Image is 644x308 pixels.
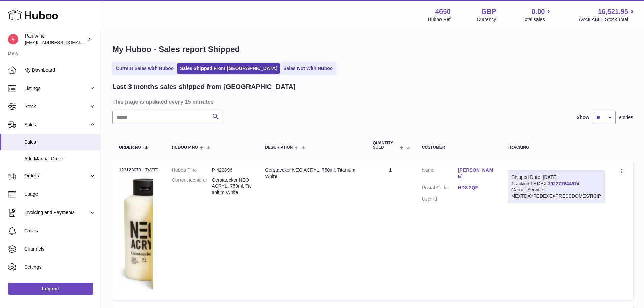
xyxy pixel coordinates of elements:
[112,44,633,55] h1: My Huboo - Sales report Shipped
[422,196,458,203] dt: User Id
[481,7,496,16] strong: GBP
[8,283,93,295] a: Log out
[24,264,96,270] span: Settings
[577,114,589,121] label: Show
[112,98,631,105] h3: This page is updated every 15 minutes
[24,209,89,216] span: Invoicing and Payments
[112,82,296,91] h2: Last 3 months sales shipped from [GEOGRAPHIC_DATA]
[619,114,633,121] span: entries
[265,167,359,180] div: Gerstaecker NEO ACRYL, 750ml, Titanium White
[172,177,212,196] dt: Current identifier
[435,7,451,16] strong: 4650
[24,228,96,234] span: Cases
[24,246,96,252] span: Channels
[522,16,552,23] span: Total sales
[24,139,96,145] span: Sales
[477,16,496,23] div: Currency
[119,175,153,291] img: 1648550517.png
[281,63,335,74] a: Sales Not With Huboo
[373,141,398,150] span: Quantity Sold
[119,167,159,173] div: 123123078 | [DATE]
[265,145,293,150] span: Description
[511,187,601,199] div: Carrier Service: NEXTDAYFEDEXEXPRESSDOMESTICIP
[579,16,636,23] span: AVAILABLE Stock Total
[8,34,18,44] img: euan@paintvine.co.uk
[24,122,89,128] span: Sales
[25,40,99,45] span: [EMAIL_ADDRESS][DOMAIN_NAME]
[522,7,552,23] a: 0.00 Total sales
[532,7,545,16] span: 0.00
[119,145,141,150] span: Order No
[508,170,605,204] div: Tracking FEDEX:
[511,174,601,181] div: Shipped Date: [DATE]
[458,167,494,180] a: [PERSON_NAME]
[24,173,89,179] span: Orders
[422,145,494,150] div: Customer
[458,185,494,191] a: HD8 8QF
[172,145,198,150] span: Huboo P no
[548,181,579,186] a: 392277644674
[366,160,415,300] td: 1
[212,177,252,196] dd: Gerstaecker NEO ACRYL, 750ml, Titanium White
[598,7,628,16] span: 16,521.95
[24,191,96,197] span: Usage
[508,145,605,150] div: Tracking
[172,167,212,173] dt: Huboo P no
[24,103,89,110] span: Stock
[428,16,451,23] div: Huboo Ref
[579,7,636,23] a: 16,521.95 AVAILABLE Stock Total
[25,33,86,46] div: Paintvine
[24,67,96,73] span: My Dashboard
[24,156,96,162] span: Add Manual Order
[212,167,252,173] dd: P-422896
[24,85,89,92] span: Listings
[422,185,458,193] dt: Postal Code
[177,63,280,74] a: Sales Shipped From [GEOGRAPHIC_DATA]
[422,167,458,182] dt: Name
[114,63,176,74] a: Current Sales with Huboo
